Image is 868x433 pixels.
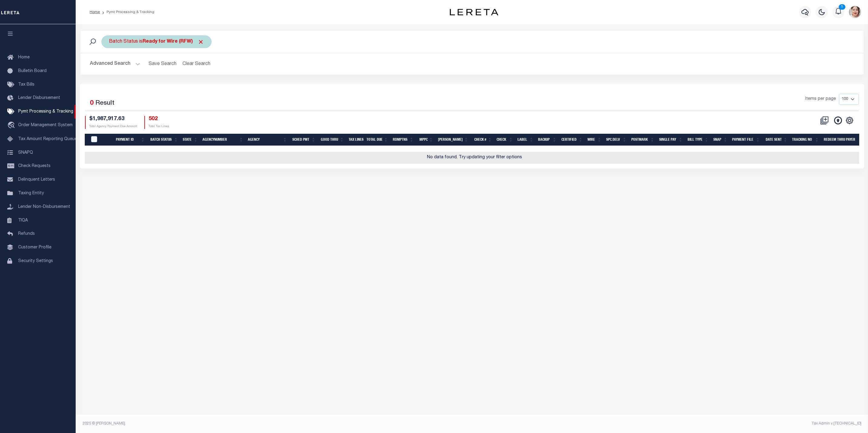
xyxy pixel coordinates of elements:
th: Label: activate to sort column ascending [515,134,536,146]
th: Redeem Thru Payer: activate to sort column ascending [821,134,865,146]
th: Check #: activate to sort column ascending [471,134,494,146]
th: Total Due: activate to sort column ascending [364,134,390,146]
label: Result [95,99,114,108]
th: Backup: activate to sort column ascending [536,134,559,146]
span: Security Settings [18,259,53,263]
span: Order Management System [18,123,73,127]
th: Wire: activate to sort column ascending [585,134,604,146]
i: travel_explore [7,122,17,130]
b: Ready for Wire (RFW) [143,39,204,44]
th: Batch Status: activate to sort column ascending [147,134,180,146]
span: Tax Bills [18,83,35,87]
th: Agency: activate to sort column ascending [245,134,289,146]
th: Rdmptns: activate to sort column ascending [390,134,416,146]
button: Save Search [145,58,180,70]
span: Customer Profile [18,245,51,250]
th: Good Thru: activate to sort column ascending [318,134,346,146]
span: Refunds [18,232,35,236]
th: Tracking No: activate to sort column ascending [790,134,821,146]
th: Bill Type: activate to sort column ascending [685,134,711,146]
h4: 502 [149,116,169,123]
th: Postmark: activate to sort column ascending [629,134,656,146]
span: Click to Remove [198,39,204,45]
th: PayeePmtBatchStatus [87,134,108,146]
span: Check Requests [18,164,51,168]
th: Spc.Delv: activate to sort column ascending [604,134,629,146]
th: State: activate to sort column ascending [180,134,200,146]
span: Lender Disbursement [18,96,60,100]
th: Check: activate to sort column ascending [494,134,515,146]
button: Clear Search [180,58,213,70]
span: Tax Amount Reporting Queue [18,137,77,141]
span: Pymt Processing & Tracking [18,110,73,114]
span: Bulletin Board [18,69,47,73]
th: AgencyNumber: activate to sort column ascending [200,134,245,146]
th: Bill Fee: activate to sort column ascending [436,134,471,146]
span: Lender Non-Disbursement [18,205,70,209]
span: 1 [839,4,845,10]
button: 1 [832,6,844,18]
th: SNAP: activate to sort column ascending [711,134,730,146]
th: SCHED PMT: activate to sort column ascending [289,134,318,146]
td: No data found. Try updating your filter options [85,152,865,164]
button: Advanced Search [90,58,140,70]
div: Click to Edit [101,35,212,48]
p: Total Agency Payment Due Amount [89,124,137,129]
th: Tax Lines [346,134,364,146]
li: Pymt Processing & Tracking [100,9,154,15]
th: Payment ID: activate to sort column ascending [108,134,147,146]
a: Home [90,10,100,14]
span: Items per page [805,96,836,103]
th: MPPC: activate to sort column ascending [416,134,435,146]
p: Total Tax Lines [149,124,169,129]
h4: $1,987,917.63 [89,116,137,123]
span: 0 [90,100,94,107]
span: Delinquent Letters [18,178,55,182]
th: Date Sent: activate to sort column ascending [762,134,790,146]
th: Payment File: activate to sort column ascending [730,134,762,146]
img: logo-dark.svg [450,9,498,15]
span: Taxing Entity [18,191,44,195]
span: Home [18,55,30,60]
span: TIQA [18,218,28,222]
span: SNAPQ [18,150,33,155]
th: Certified: activate to sort column ascending [559,134,585,146]
th: Single Pay: activate to sort column ascending [657,134,685,146]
